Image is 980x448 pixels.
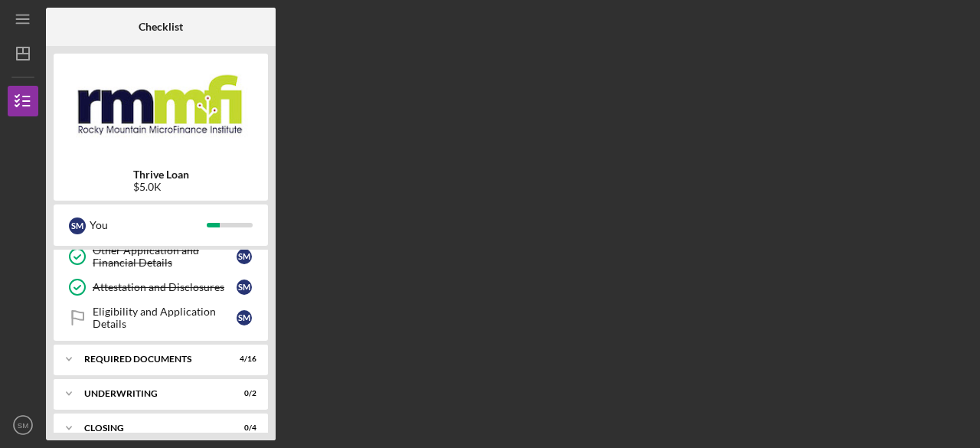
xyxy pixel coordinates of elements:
div: Other Application and Financial Details [93,244,237,269]
b: Thrive Loan [133,168,189,181]
div: CLOSING [84,423,218,433]
div: Eligibility and Application Details [93,306,237,330]
div: Attestation and Disclosures [93,281,237,293]
div: You [90,212,207,238]
div: S M [237,249,252,264]
b: Checklist [139,21,183,33]
button: SM [8,410,38,440]
div: UNDERWRITING [84,389,218,398]
a: Other Application and Financial DetailsSM [61,241,260,272]
a: Attestation and DisclosuresSM [61,272,260,302]
div: S M [237,310,252,325]
div: $5.0K [133,181,189,193]
div: S M [237,280,252,295]
img: Product logo [54,61,268,153]
div: 0 / 4 [229,423,256,433]
div: 4 / 16 [229,355,256,364]
div: S M [69,217,86,234]
div: REQUIRED DOCUMENTS [84,355,218,364]
div: 0 / 2 [229,389,256,398]
a: Eligibility and Application DetailsSM [61,302,260,333]
text: SM [18,421,28,430]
